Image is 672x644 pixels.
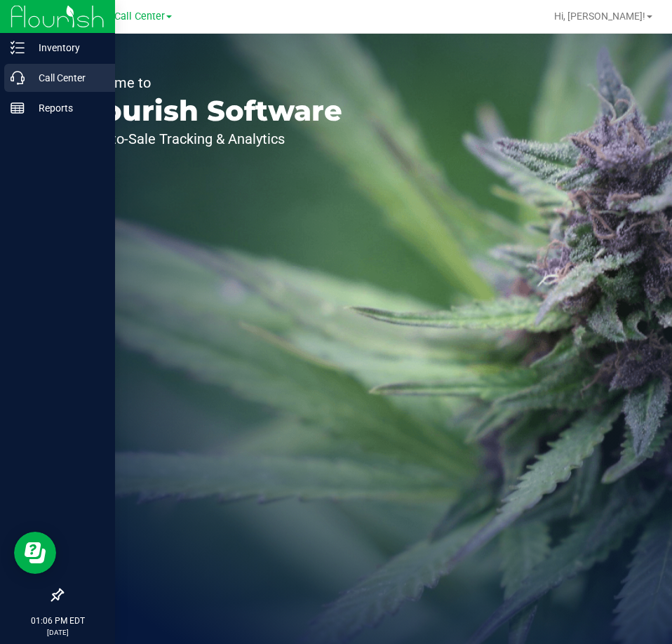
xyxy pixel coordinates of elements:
[76,97,342,125] p: Flourish Software
[25,100,109,116] p: Reports
[76,76,342,90] p: Welcome to
[14,532,56,574] iframe: Resource center
[114,11,165,22] span: Call Center
[11,41,25,55] inline-svg: Inventory
[11,101,25,115] inline-svg: Reports
[554,11,645,22] span: Hi, [PERSON_NAME]!
[76,132,342,146] p: Seed-to-Sale Tracking & Analytics
[11,71,25,85] inline-svg: Call Center
[25,69,109,86] p: Call Center
[6,627,109,638] p: [DATE]
[6,615,109,627] p: 01:06 PM EDT
[25,39,109,56] p: Inventory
